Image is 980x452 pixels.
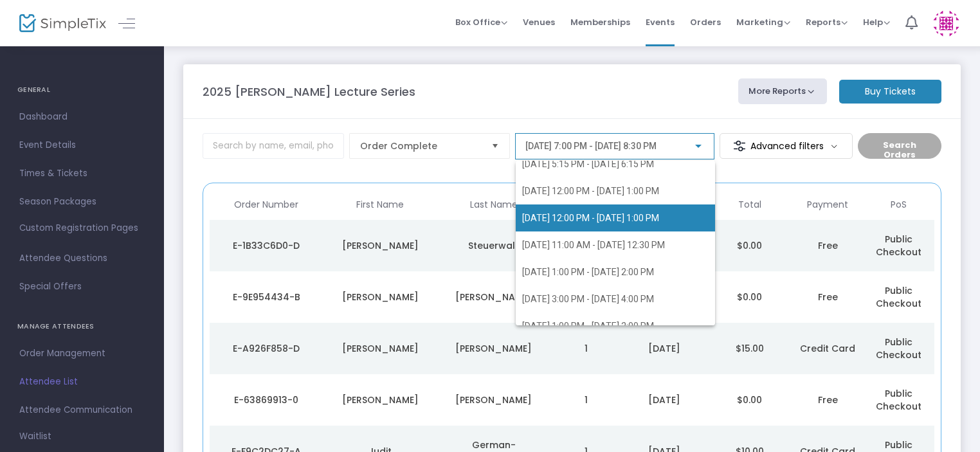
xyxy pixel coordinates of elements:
[522,267,654,277] span: [DATE] 1:00 PM - [DATE] 2:00 PM
[522,159,654,169] span: [DATE] 5:15 PM - [DATE] 6:15 PM
[522,186,659,196] span: [DATE] 12:00 PM - [DATE] 1:00 PM
[522,294,654,304] span: [DATE] 3:00 PM - [DATE] 4:00 PM
[522,213,659,223] span: [DATE] 12:00 PM - [DATE] 1:00 PM
[522,321,654,331] span: [DATE] 1:00 PM - [DATE] 2:00 PM
[522,240,665,250] span: [DATE] 11:00 AM - [DATE] 12:30 PM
